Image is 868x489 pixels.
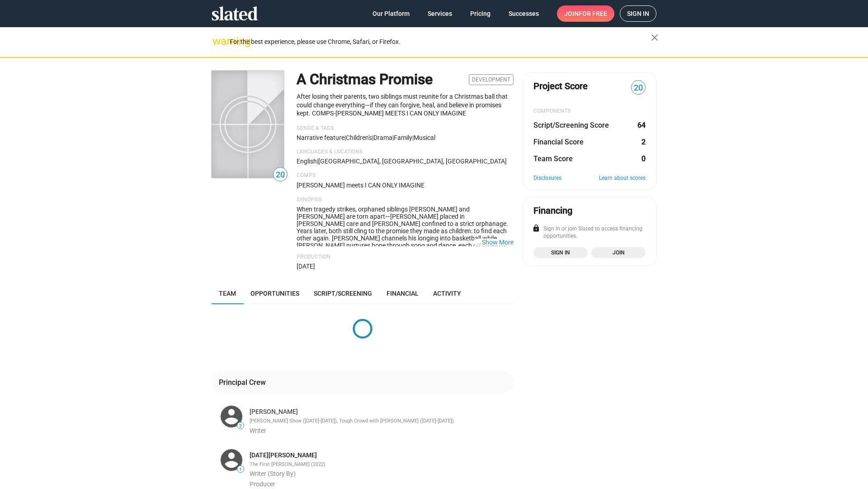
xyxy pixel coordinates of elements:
[637,154,646,163] dd: 0
[412,134,414,141] span: |
[469,74,514,85] span: Development
[346,134,372,141] span: Children's
[212,36,223,47] mat-icon: warning
[274,169,287,181] span: 20
[533,205,572,217] div: Financing
[420,5,459,22] a: Services
[250,418,512,425] div: [PERSON_NAME] Show ([DATE]-[DATE]), Tough Crowd with [PERSON_NAME] ([DATE]-[DATE])
[564,5,607,22] span: Join
[470,5,491,22] span: Pricing
[433,290,461,297] span: Activity
[373,134,392,141] span: Drama
[482,239,514,246] button: …Show More
[533,175,561,182] a: Disclosures
[426,283,468,304] a: Activity
[297,158,317,165] span: English
[365,5,417,22] a: Our Platform
[297,92,514,118] p: After losing their parents, two siblings must reunite for a Christmas ball that could change ever...
[533,225,646,240] div: Sign in or join Slated to access financing opportunities.
[250,461,512,468] div: The First [PERSON_NAME] (2022)
[473,239,482,246] span: …
[317,158,318,165] span: |
[463,5,498,22] a: Pricing
[632,82,645,94] span: 20
[379,283,426,304] a: Financial
[297,181,514,190] p: [PERSON_NAME] meets I CAN ONLY IMAGINE
[243,283,307,304] a: Opportunities
[307,283,379,304] a: Script/Screening
[533,80,588,92] span: Project Score
[597,248,640,257] span: Join
[297,172,514,179] p: Comps
[250,290,299,297] span: Opportunities
[250,427,266,434] span: Writer
[297,254,514,261] p: Production
[533,120,609,130] dt: Script/Screening Score
[599,175,646,182] a: Learn about scores
[318,158,507,165] span: [GEOGRAPHIC_DATA], [GEOGRAPHIC_DATA], [GEOGRAPHIC_DATA]
[297,70,433,89] h1: A Christmas Promise
[394,134,412,141] span: Family
[250,470,296,477] span: Writer (Story By)
[620,5,656,22] a: Sign in
[637,120,646,130] dd: 64
[539,248,582,257] span: Sign in
[219,290,236,297] span: Team
[219,378,269,387] div: Principal Crew
[428,5,452,22] span: Services
[509,5,539,22] span: Successes
[237,467,244,472] span: 1
[297,263,315,270] span: [DATE]
[237,423,244,429] span: 2
[297,206,514,314] span: When tragedy strikes, orphaned siblings [PERSON_NAME] and [PERSON_NAME] are torn apart—[PERSON_NA...
[387,290,419,297] span: Financial
[314,290,372,297] span: Script/Screening
[533,247,588,258] a: Sign in
[373,5,410,22] span: Our Platform
[250,480,275,488] span: Producer
[372,134,373,141] span: |
[649,32,660,43] mat-icon: close
[250,407,512,416] div: [PERSON_NAME]
[250,451,317,460] a: [DATE][PERSON_NAME]
[533,108,646,115] div: COMPONENTS
[414,134,435,141] span: Musical
[212,283,243,304] a: Team
[392,134,394,141] span: |
[557,5,614,22] a: Joinfor free
[501,5,546,22] a: Successes
[637,137,646,147] dd: 2
[297,134,344,141] span: Narrative feature
[532,224,540,232] mat-icon: lock
[533,154,573,163] dt: Team Score
[297,197,514,204] p: Synopsis
[297,149,514,156] p: Languages & Locations
[230,36,651,48] div: For the best experience, please use Chrome, Safari, or Firefox.
[344,134,346,141] span: |
[591,247,646,258] a: Join
[297,125,514,132] p: Genre & Tags
[627,6,649,21] span: Sign in
[533,137,584,147] dt: Financial Score
[579,5,607,22] span: for free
